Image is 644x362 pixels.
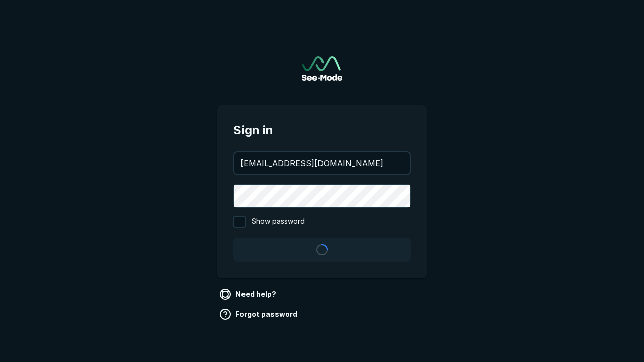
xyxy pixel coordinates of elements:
a: Forgot password [217,306,301,322]
input: your@email.com [234,152,410,174]
a: Go to sign in [302,56,342,81]
img: See-Mode Logo [302,56,342,81]
span: Sign in [233,121,411,139]
a: Need help? [217,286,280,302]
span: Show password [252,216,305,228]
